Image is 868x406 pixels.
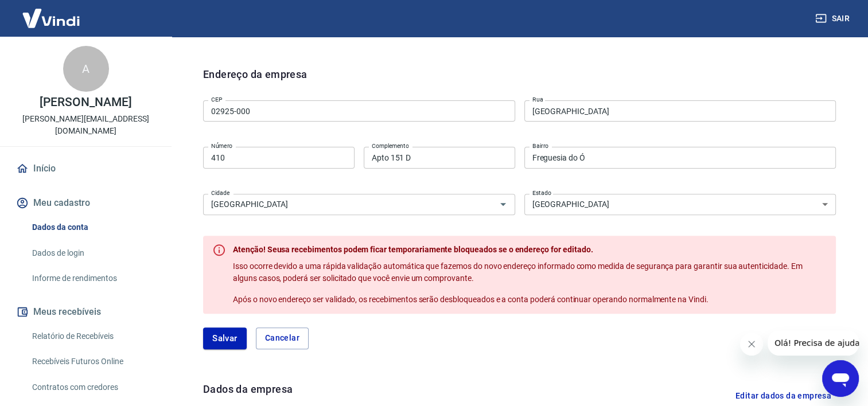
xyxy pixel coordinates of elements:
button: Sair [813,8,854,29]
p: [PERSON_NAME] [40,96,131,108]
span: Olá! Precisa de ajuda? [7,8,96,17]
span: Atenção! Seusa recebimentos podem ficar temporariamente bloqueados se o endereço for editado. [233,245,593,254]
button: Salvar [203,327,247,349]
span: Isso ocorre devido a uma rápida validação automática que fazemos do novo endereço informado como ... [233,261,804,283]
iframe: Fechar mensagem [740,333,763,356]
input: Digite aqui algumas palavras para buscar a cidade [207,197,478,212]
label: Complemento [372,142,409,150]
label: CEP [211,95,222,104]
label: Número [211,142,232,150]
a: Início [14,156,158,181]
label: Estado [532,189,551,197]
button: Cancelar [256,327,309,349]
iframe: Mensagem da empresa [768,330,859,356]
a: Recebíveis Futuros Online [28,350,158,373]
label: Rua [532,95,543,104]
a: Dados de login [28,241,158,265]
button: Meu cadastro [14,190,158,216]
button: Meus recebíveis [14,299,158,325]
span: Após o novo endereço ser validado, os recebimentos serão desbloqueados e a conta poderá continuar... [233,295,709,304]
label: Cidade [211,189,229,197]
label: Bairro [532,142,548,150]
iframe: Botão para abrir a janela de mensagens [822,360,859,397]
img: Vindi [14,1,88,36]
a: Informe de rendimentos [28,267,158,290]
h6: Endereço da empresa [203,67,308,96]
div: A [63,46,109,92]
a: Dados da conta [28,216,158,239]
a: Relatório de Recebíveis [28,325,158,348]
a: Contratos com credores [28,376,158,399]
p: [PERSON_NAME][EMAIL_ADDRESS][DOMAIN_NAME] [9,113,162,137]
button: Abrir [495,196,511,212]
